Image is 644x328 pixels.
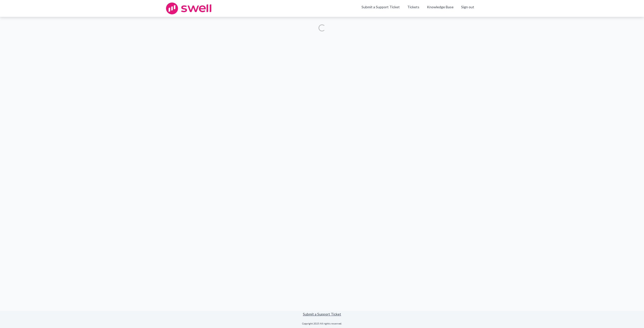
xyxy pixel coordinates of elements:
[407,5,419,10] a: Tickets
[358,5,478,13] nav: Swell CX Support
[619,304,644,328] iframe: Chat Widget
[361,5,400,9] a: Submit a Support Ticket
[303,312,341,316] a: Submit a Support Ticket
[404,5,478,13] div: Navigation Menu
[358,5,478,13] ul: Main menu
[318,24,326,31] div: Loading...
[166,3,211,14] img: swell
[461,5,474,10] a: Sign out
[427,5,454,10] a: Knowledge Base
